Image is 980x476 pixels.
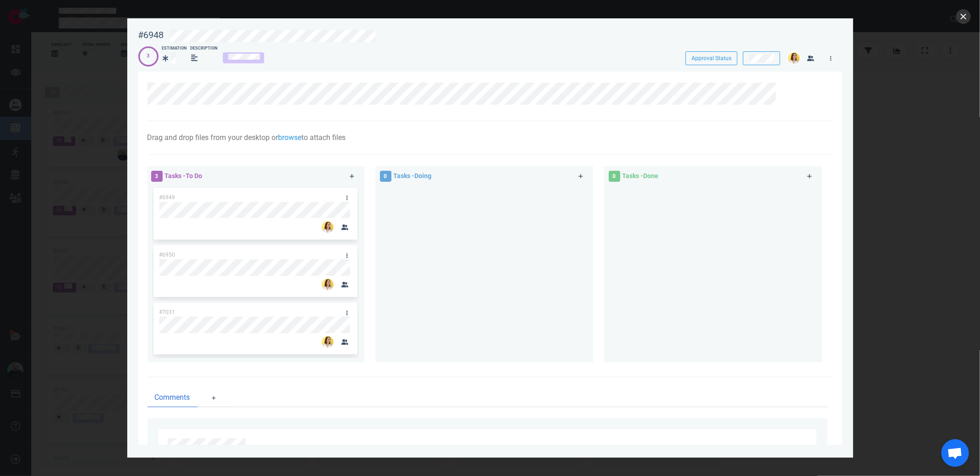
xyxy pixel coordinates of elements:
span: Tasks - Doing [394,172,432,179]
span: Comments [155,392,190,403]
img: 26 [322,336,334,348]
img: 26 [788,52,800,64]
span: #7031 [159,309,175,315]
div: Estimation [162,45,187,52]
span: 0 [380,171,391,182]
div: Ouvrir le chat [941,439,969,467]
span: Tasks - Done [623,172,659,179]
span: 0 [609,171,620,182]
span: #6949 [159,194,175,201]
button: Approval Status [685,51,737,65]
img: 26 [322,221,334,233]
div: Description [191,45,218,52]
button: close [956,9,971,24]
div: 3 [147,52,150,60]
a: browse [278,133,302,142]
span: 3 [151,171,163,182]
span: to attach files [302,133,346,142]
div: #6948 [138,29,164,41]
img: 26 [322,279,334,291]
span: Tasks - To Do [165,172,203,179]
span: #6950 [159,252,175,258]
span: Drag and drop files from your desktop or [147,133,278,142]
